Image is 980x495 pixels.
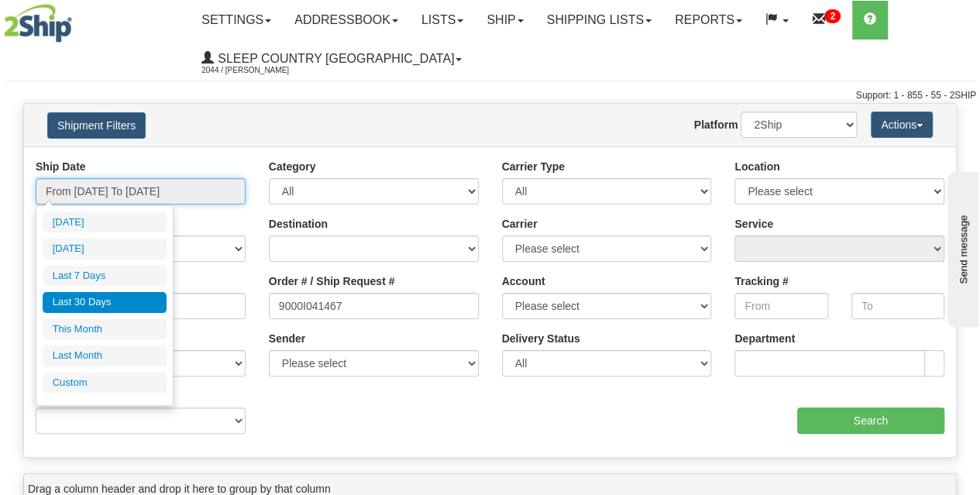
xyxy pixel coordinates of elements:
[800,1,852,40] a: 2
[190,1,283,40] a: Settings
[12,13,143,25] div: Send message
[734,159,779,174] label: Location
[43,345,167,366] li: Last Month
[824,9,841,23] sup: 2
[269,273,395,289] label: Order # / Ship Request #
[734,273,788,289] label: Tracking #
[43,239,167,260] li: [DATE]
[851,293,944,319] input: To
[797,407,945,434] input: Search
[502,273,545,289] label: Account
[502,216,538,232] label: Carrier
[269,216,328,232] label: Destination
[201,63,318,78] span: 2044 / [PERSON_NAME]
[43,292,167,313] li: Last 30 Days
[269,331,305,346] label: Sender
[734,331,795,346] label: Department
[43,212,167,233] li: [DATE]
[43,319,167,340] li: This Month
[4,4,72,43] img: logo2044.jpg
[944,168,978,326] iframe: chat widget
[269,159,316,174] label: Category
[475,1,535,40] a: Ship
[502,331,580,346] label: Delivery Status
[43,266,167,287] li: Last 7 Days
[214,52,454,65] span: Sleep Country [GEOGRAPHIC_DATA]
[36,159,86,174] label: Ship Date
[502,159,565,174] label: Carrier Type
[734,216,773,232] label: Service
[734,293,827,319] input: From
[694,117,738,132] label: Platform
[47,112,146,139] button: Shipment Filters
[535,1,663,40] a: Shipping lists
[283,1,410,40] a: Addressbook
[410,1,475,40] a: Lists
[43,373,167,394] li: Custom
[663,1,754,40] a: Reports
[190,40,473,78] a: Sleep Country [GEOGRAPHIC_DATA] 2044 / [PERSON_NAME]
[871,112,933,138] button: Actions
[4,89,976,102] div: Support: 1 - 855 - 55 - 2SHIP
